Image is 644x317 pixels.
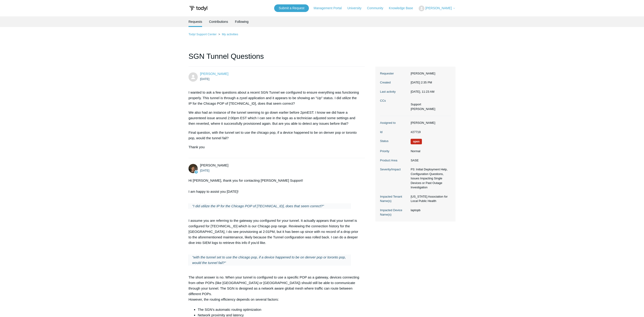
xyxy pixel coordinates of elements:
[411,139,422,144] span: We are working on a response for you
[408,167,451,190] dd: P3: Initial Deployment Help, Configuration Questions, Issues Impacting Single Devices or Past Out...
[192,255,348,266] p: "with the tunnel set to use the chicago pop, if a device happened to be on denver pop or toronto ...
[367,6,388,11] a: Community
[408,149,451,154] dd: Normal
[189,110,360,126] p: We also had an instance of the tunnel seeming to go down earlier before 2pmEST. I know we did hav...
[200,169,209,172] time: 08/27/2025, 15:36
[408,71,451,76] dd: [PERSON_NAME]
[380,158,408,163] dt: Product Area
[200,72,228,76] a: [PERSON_NAME]
[218,33,238,36] li: My activities
[411,90,434,93] time: 08/29/2025, 11:23
[380,121,408,125] dt: Assigned to
[411,107,435,111] li: Dylan Cubberly
[411,81,432,84] time: 08/27/2025, 14:35
[389,6,418,11] a: Knowledge Base
[274,4,309,12] a: Submit a Request
[380,89,408,94] dt: Last activity
[380,194,408,203] dt: Impacted Tenant Name(s)
[380,130,408,134] dt: Id
[408,194,451,203] dd: [US_STATE] Association for Local Public Health
[408,158,451,163] dd: SASE
[380,149,408,154] dt: Priority
[189,144,360,150] p: Thank you
[408,130,451,134] dd: #27719
[192,203,348,209] p: "I did utilize the IP for the Chicago POP of [TECHNICAL_ID], does that seem correct?"
[200,163,228,167] span: Andy Paull
[380,208,408,217] dt: Impacted Device Name(s)
[200,72,228,76] span: Jacob Bejarano
[314,6,346,11] a: Management Portal
[380,139,408,143] dt: Status
[189,51,365,67] h1: SGN Tunnel Questions
[347,6,366,11] a: University
[198,307,360,312] li: The SGN's automatic routing optimization
[189,90,360,106] p: I wanted to ask a few questions about a recent SGN Tunnel we configured to ensure everything was ...
[235,16,249,27] a: Following
[222,33,238,36] a: My activities
[189,33,218,36] li: Todyl Support Center
[189,16,202,27] li: Requests
[408,121,451,125] dd: [PERSON_NAME]
[380,98,408,103] dt: CCs
[380,167,408,172] dt: Severity/Impact
[419,6,455,11] button: [PERSON_NAME]
[425,6,452,10] span: [PERSON_NAME]
[209,16,228,27] a: Contributions
[189,130,360,141] p: Final question, with the tunnel set to use the chicago pop, if a device happened to be on denver ...
[189,4,208,13] img: Todyl Support Center Help Center home page
[408,208,451,213] dd: laptopb
[200,77,209,81] time: 08/27/2025, 14:35
[380,80,408,85] dt: Created
[380,71,408,76] dt: Requester
[189,33,217,36] a: Todyl Support Center
[411,102,435,107] li: Support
